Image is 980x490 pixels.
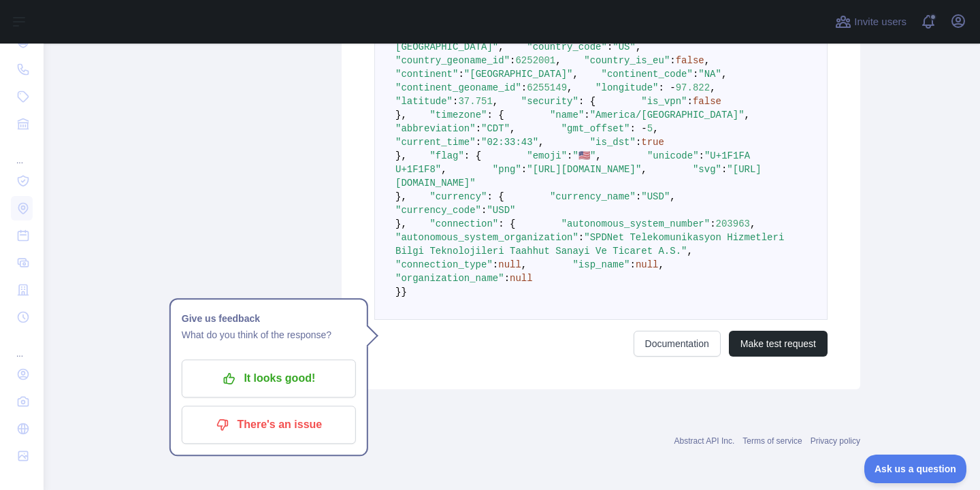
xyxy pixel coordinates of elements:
span: "svg" [693,164,721,175]
span: "USD" [487,205,515,216]
span: "current_time" [395,137,476,148]
p: It looks good! [192,367,346,390]
span: "organization_name" [395,273,504,284]
span: "NA" [698,69,721,80]
span: "02:33:43" [481,137,538,148]
span: : { [464,150,481,161]
span: }, [395,218,407,229]
span: "country_is_eu" [584,55,670,66]
span: : [607,42,612,52]
div: ... [11,332,33,359]
span: "U+1F1FA U+1F1F8" [395,150,756,175]
span: "SPDNet Telekomunikasyon Hizmetleri Bilgi Teknolojileri Taahhut Sanayi Ve Ticaret A.S." [395,232,790,257]
span: "America/[GEOGRAPHIC_DATA]" [590,110,745,120]
span: "name" [550,110,584,120]
span: : [510,55,515,66]
span: null [510,273,533,284]
span: 5 [647,123,653,134]
span: : { [487,191,504,202]
span: "is_dst" [590,137,636,148]
span: }, [395,150,407,161]
span: , [567,82,572,93]
span: "currency_name" [550,191,636,202]
span: : [636,191,641,202]
span: : [493,259,498,270]
span: : { [498,218,515,229]
span: 6255149 [527,82,567,93]
span: : [630,259,635,270]
span: "currency_code" [395,205,481,216]
span: "currency" [429,191,487,202]
span: , [704,55,710,66]
span: "[URL][DOMAIN_NAME]" [527,164,641,175]
span: false [693,96,721,107]
span: : [584,110,589,120]
span: : [687,96,693,107]
span: , [721,69,727,80]
span: : { [487,110,504,120]
span: , [510,123,515,134]
span: : [476,123,481,134]
span: : [699,150,704,161]
span: false [676,55,704,66]
span: "country_geoname_id" [395,55,510,66]
span: "continent_geoname_id" [395,82,521,93]
span: "timezone" [429,110,487,120]
span: "isp_name" [572,259,630,270]
span: : [693,69,698,80]
span: "country_code" [527,42,607,52]
span: "png" [493,164,521,175]
a: Terms of service [742,436,802,446]
iframe: Toggle Customer Support [864,455,966,483]
a: Abstract API Inc. [674,436,735,446]
span: : [636,137,641,148]
span: "latitude" [395,96,453,107]
span: , [636,42,641,52]
span: : [521,164,527,175]
p: What do you think of the response? [182,327,356,343]
span: , [493,96,498,107]
span: Invite users [854,14,906,30]
span: : [670,55,675,66]
span: , [498,42,504,52]
span: , [441,164,446,175]
span: "longitude" [595,82,658,93]
span: , [745,110,750,120]
span: "US" [612,42,636,52]
button: Invite users [832,11,909,33]
span: "[URL][DOMAIN_NAME]" [395,164,762,189]
a: Privacy policy [811,436,860,446]
span: , [521,259,527,270]
span: "🇺🇸" [573,150,596,161]
span: : [710,218,715,229]
span: } [401,287,406,297]
span: "autonomous_system_organization" [395,232,578,243]
span: : [504,273,510,284]
span: , [641,164,647,175]
span: } [395,287,401,297]
span: "emoji" [527,150,567,161]
span: "connection" [429,218,498,229]
span: : [458,69,463,80]
span: , [687,246,692,257]
span: "is_vpn" [641,96,687,107]
span: , [572,69,578,80]
span: , [555,55,561,66]
span: "autonomous_system_number" [561,218,710,229]
span: "[GEOGRAPHIC_DATA]" [395,28,755,52]
span: "CDT" [481,123,510,134]
span: : { [578,96,595,107]
span: 97.822 [676,82,710,93]
span: , [750,218,755,229]
span: }, [395,191,407,202]
span: , [670,191,675,202]
span: , [659,259,664,270]
span: "gmt_offset" [561,123,630,134]
span: "security" [521,96,578,107]
span: : [521,82,527,93]
span: , [595,150,601,161]
span: "abbreviation" [395,123,476,134]
span: : [578,232,584,243]
button: Make test request [729,331,828,357]
span: , [653,123,658,134]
